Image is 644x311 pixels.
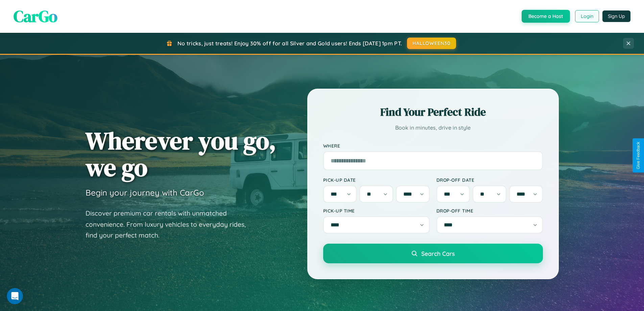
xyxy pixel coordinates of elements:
[86,187,204,198] h3: Begin your journey with CarGo
[436,208,543,214] label: Drop-off Time
[323,123,543,133] p: Book in minutes, drive in style
[323,244,543,263] button: Search Cars
[323,143,543,149] label: Where
[14,5,57,27] span: CarGo
[522,10,570,23] button: Become a Host
[575,10,599,22] button: Login
[86,208,255,241] p: Discover premium car rentals with unmatched convenience. From luxury vehicles to everyday rides, ...
[323,208,430,214] label: Pick-up Time
[86,127,276,181] h1: Wherever you go, we go
[177,40,402,47] span: No tricks, just treats! Enjoy 30% off for all Silver and Gold users! Ends [DATE] 1pm PT.
[407,38,456,49] button: HALLOWEEN30
[323,177,430,183] label: Pick-up Date
[323,105,543,119] h2: Find Your Perfect Ride
[436,177,543,183] label: Drop-off Date
[7,288,23,304] iframe: Intercom live chat
[602,10,630,22] button: Sign Up
[636,142,641,169] div: Give Feedback
[421,250,455,257] span: Search Cars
